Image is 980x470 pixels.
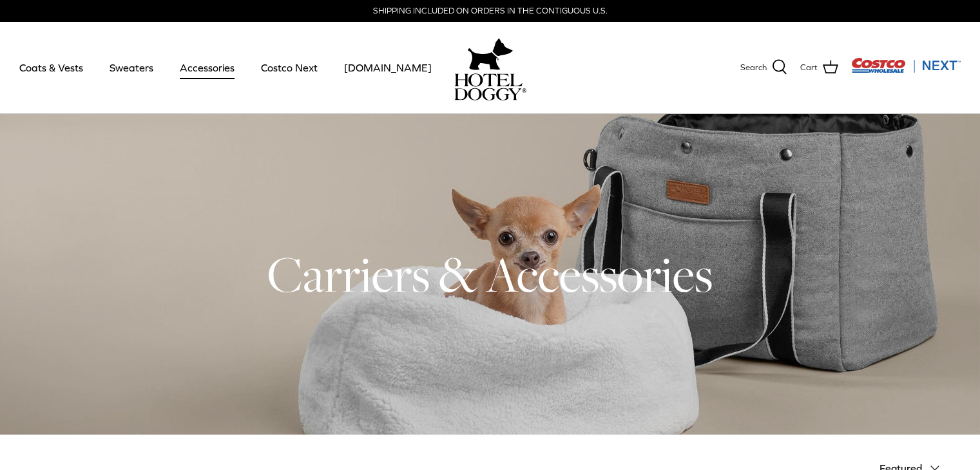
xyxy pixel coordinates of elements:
img: hoteldoggycom [454,73,526,100]
a: Cart [800,59,838,76]
a: Visit Costco Next [851,66,961,75]
span: Cart [800,61,818,75]
img: Costco Next [851,57,961,73]
a: Search [740,59,787,76]
a: hoteldoggy.com hoteldoggycom [454,35,526,100]
a: Coats & Vests [8,46,95,89]
a: Accessories [168,46,246,89]
h1: Carriers & Accessories [33,243,948,306]
a: [DOMAIN_NAME] [332,46,443,89]
span: Search [740,61,767,75]
a: Costco Next [249,46,329,89]
a: Sweaters [98,46,165,89]
img: hoteldoggy.com [468,35,513,73]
